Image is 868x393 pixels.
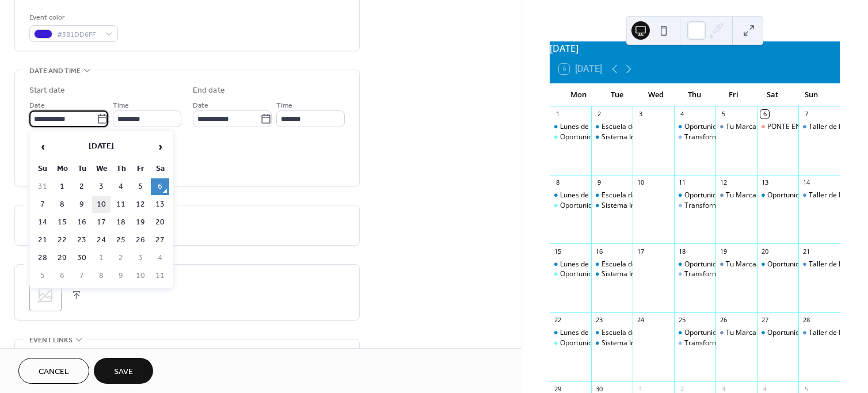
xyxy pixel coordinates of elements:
div: Escuela de Diamantes (Martes) [601,328,702,338]
td: 6 [53,268,71,284]
div: Oportunidad De Negocios (Jueves) [684,190,794,200]
div: 12 [719,178,728,187]
div: Taller de Productos (domingo) [798,260,840,269]
th: Sa [151,161,169,177]
div: 11 [677,178,686,187]
div: Sistema Inicio Acelerado 90 Global (Martes) [601,338,742,348]
td: 7 [73,268,91,284]
div: Sat [753,83,791,106]
div: Mon [559,83,597,106]
div: Transforma Tu Vida con Helena Ayala [674,201,715,211]
span: Event links [29,334,73,346]
div: Tu Marca Poderosa (viernes) [715,190,757,200]
div: 27 [760,316,769,325]
div: 9 [595,178,603,187]
div: Oportunidad de Negocio 4Life - Lunes [550,132,591,142]
span: Save [114,366,133,378]
div: 5 [719,110,728,119]
span: #3B1DD6FF [57,29,100,41]
div: Sistema Inicio Acelerado 90 Global (Martes) [601,201,742,211]
th: Fr [131,161,150,177]
td: 2 [73,178,91,195]
td: 5 [131,178,150,195]
td: 22 [53,232,71,249]
div: Oportunidad De Negocios (Jueves) [684,260,794,269]
td: 27 [151,232,169,249]
div: Sistema Inicio Acelerado 90 Global (Martes) [591,132,633,142]
td: 3 [131,250,150,266]
div: Lunes de Mentoría [550,122,591,132]
div: Escuela de Diamantes (Martes) [591,122,633,132]
span: Date and time [29,65,81,77]
div: 14 [802,178,810,187]
div: Wed [637,83,675,106]
div: Escuela de Diamantes (Martes) [591,328,633,338]
div: 13 [760,178,769,187]
div: Oportunidad de Negocio (Sabado) [757,328,798,338]
div: 28 [802,316,810,325]
div: 20 [760,247,769,255]
td: 17 [92,214,111,231]
div: Oportunidad de Negocio (Sabado) [757,190,798,200]
th: Mo [53,161,71,177]
span: Time [276,100,292,112]
div: 24 [636,316,645,325]
td: 23 [73,232,91,249]
td: 3 [92,178,111,195]
div: Tu Marca Poderosa (viernes) [715,260,757,269]
th: Th [112,161,130,177]
th: Su [33,161,52,177]
div: Escuela de Diamantes (Martes) [601,260,702,269]
div: 2 [595,110,603,119]
div: Escuela de Diamantes (Martes) [601,122,702,132]
td: 13 [151,196,169,213]
div: 6 [760,110,769,119]
div: Tu Marca Poderosa (viernes) [726,260,818,269]
div: Tu Marca Poderosa (viernes) [715,122,757,132]
div: Oportunidad de Negocio 4Life - Lunes [550,269,591,279]
span: Date [29,100,45,112]
div: 17 [636,247,645,255]
div: End date [193,85,225,97]
td: 28 [33,250,52,266]
div: Transforma Tu Vida con [PERSON_NAME] [684,132,817,142]
div: Oportunidad De Negocios (Jueves) [674,260,715,269]
div: 23 [595,316,603,325]
span: › [151,135,169,158]
span: Date [193,100,208,112]
div: Sun [792,83,831,106]
th: [DATE] [53,135,150,159]
td: 8 [53,196,71,213]
div: Escuela de Diamantes (Martes) [591,260,633,269]
td: 25 [112,232,130,249]
div: Escuela de Diamantes (Martes) [591,190,633,200]
div: Sistema Inicio Acelerado 90 Global (Martes) [591,338,633,348]
td: 16 [73,214,91,231]
div: Taller de Productos (domingo) [798,328,840,338]
td: 29 [53,250,71,266]
div: 30 [595,384,603,393]
div: Sistema Inicio Acelerado 90 Global (Martes) [601,132,742,142]
div: 7 [802,110,810,119]
div: 10 [636,178,645,187]
div: Lunes de Mentoría [550,260,591,269]
div: 3 [719,384,728,393]
div: Oportunidad de Negocio (Sabado) [757,260,798,269]
button: Cancel [18,358,89,384]
div: Sistema Inicio Acelerado 90 Global (Martes) [601,269,742,279]
span: ‹ [34,135,51,158]
div: Oportunidad De Negocios (Jueves) [674,328,715,338]
div: 19 [719,247,728,255]
div: Sistema Inicio Acelerado 90 Global (Martes) [591,269,633,279]
td: 6 [151,178,169,195]
div: Fri [714,83,753,106]
div: Thu [675,83,714,106]
td: 9 [73,196,91,213]
div: 26 [719,316,728,325]
div: 4 [760,384,769,393]
div: 21 [802,247,810,255]
div: Escuela de Diamantes (Martes) [601,190,702,200]
div: Lunes de Mentoría [550,190,591,200]
div: Start date [29,85,65,97]
div: Tu Marca Poderosa (viernes) [726,190,818,200]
